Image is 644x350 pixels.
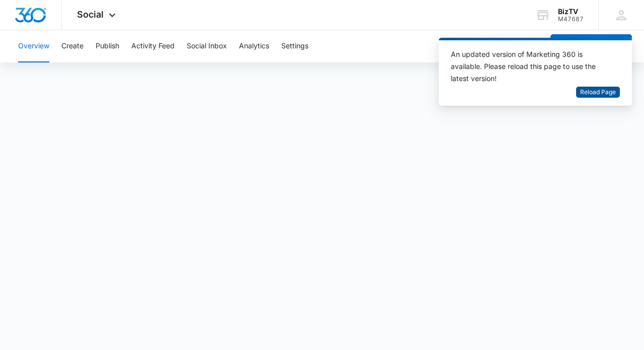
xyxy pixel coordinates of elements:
div: account id [558,16,584,23]
button: Settings [281,30,308,62]
div: An updated version of Marketing 360 is available. Please reload this page to use the latest version! [451,48,608,85]
div: account name [558,8,584,16]
button: Publish [96,30,119,62]
button: Reload Page [576,87,620,98]
button: Social Inbox [187,30,227,62]
button: Analytics [239,30,269,62]
span: Social [77,9,104,20]
button: Overview [18,30,49,62]
button: Create [61,30,84,62]
span: Reload Page [580,88,616,97]
button: Activity Feed [131,30,175,62]
button: Create a Post [550,34,632,58]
